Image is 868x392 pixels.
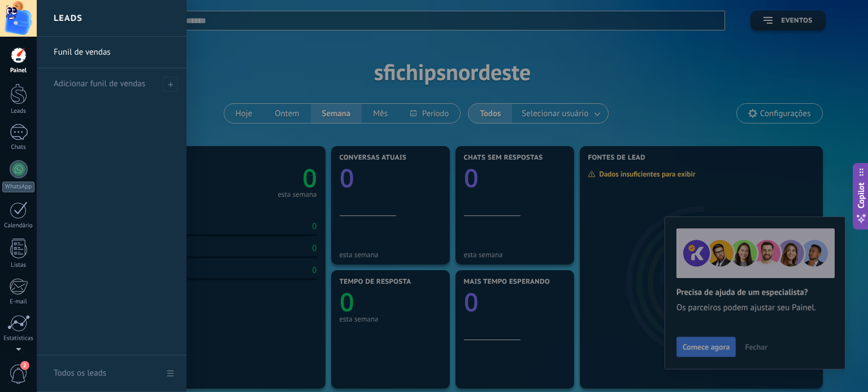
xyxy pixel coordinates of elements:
span: Adicionar funil de vendas [163,77,178,92]
h2: Leads [54,1,83,36]
div: Chats [2,144,35,151]
span: Copilot [856,182,867,208]
span: Adicionar funil de vendas [54,78,145,89]
div: Leads [2,108,35,115]
div: Calendário [2,222,35,230]
div: Painel [2,67,35,74]
span: 2 [20,361,29,370]
div: Estatísticas [2,335,35,342]
a: Funil de vendas [54,37,175,68]
div: E-mail [2,298,35,306]
div: Listas [2,262,35,269]
div: Todos os leads [54,358,106,389]
div: WhatsApp [2,182,34,192]
a: Todos os leads [37,355,186,392]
